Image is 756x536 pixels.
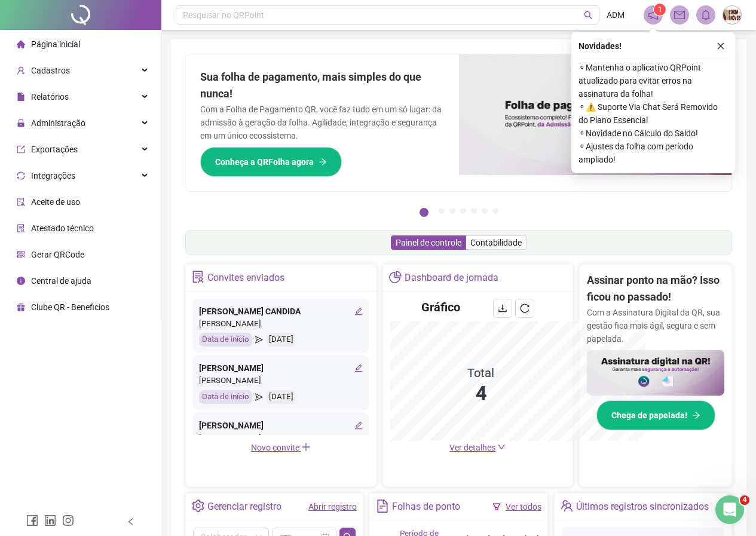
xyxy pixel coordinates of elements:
span: sync [17,171,25,180]
span: pie-chart [389,271,402,283]
span: instagram [62,514,74,526]
span: export [17,145,25,154]
span: filter [492,503,501,511]
div: [PERSON_NAME] CANDIDA [199,305,363,318]
span: Chega de papelada! [611,409,687,422]
span: search [584,11,593,20]
span: info-circle [17,277,25,285]
a: Ver detalhes down [449,443,506,452]
span: home [17,40,25,48]
span: ⚬ Ajustes da folha com período ampliado! [579,140,728,166]
span: file-text [376,500,388,512]
span: Novidades ! [579,39,622,53]
div: Gerenciar registro [207,497,281,517]
iframe: Intercom live chat [715,495,744,524]
span: arrow-right [319,158,327,166]
span: Aceite de uso [31,197,80,207]
span: setting [192,500,204,512]
div: [DATE] [266,390,296,404]
span: linkedin [44,514,56,526]
span: edit [354,307,363,316]
span: Conheça a QRFolha agora [215,155,314,169]
img: banner%2F02c71560-61a6-44d4-94b9-c8ab97240462.png [587,350,724,396]
span: ADM [607,8,625,22]
p: Com a Folha de Pagamento QR, você faz tudo em um só lugar: da admissão à geração da folha. Agilid... [200,103,445,142]
span: facebook [26,514,38,526]
span: solution [17,224,25,232]
div: [PERSON_NAME] [199,432,363,445]
span: reload [520,304,529,313]
span: mail [674,10,685,20]
button: 1 [420,208,428,217]
span: Ver detalhes [449,443,495,452]
a: Ver todos [506,502,541,512]
span: send [255,333,263,347]
a: Abrir registro [308,502,357,512]
span: gift [17,303,25,311]
span: send [255,390,263,404]
span: edit [354,364,363,372]
span: Novo convite [251,443,311,452]
span: Relatórios [31,92,69,102]
span: Contabilidade [470,238,522,247]
span: Integrações [31,171,75,180]
sup: 1 [654,4,666,16]
button: 5 [471,208,477,214]
div: [PERSON_NAME] [199,375,363,387]
span: Administração [31,118,85,128]
span: Central de ajuda [31,276,91,286]
button: 7 [492,208,498,214]
span: lock [17,119,25,127]
button: Chega de papelada! [596,400,715,430]
span: solution [192,271,204,283]
div: [PERSON_NAME] [199,419,363,432]
span: Atestado técnico [31,223,94,233]
span: download [498,304,507,313]
span: Exportações [31,145,78,154]
span: 4 [740,495,749,505]
div: Folhas de ponto [392,497,460,517]
span: file [17,93,25,101]
button: 6 [482,208,488,214]
span: Clube QR - Beneficios [31,302,109,312]
button: Conheça a QRFolha agora [200,147,342,177]
div: [PERSON_NAME] [199,362,363,375]
span: ⚬ ⚠️ Suporte Via Chat Será Removido do Plano Essencial [579,100,728,127]
div: Dashboard de jornada [405,268,498,288]
span: notification [648,10,659,20]
span: bell [700,10,711,20]
div: [DATE] [266,333,296,347]
img: 64703 [723,6,741,24]
button: 2 [439,208,445,214]
span: down [497,443,506,451]
span: Página inicial [31,39,80,49]
span: Gerar QRCode [31,250,84,259]
button: 4 [460,208,466,214]
p: Com a Assinatura Digital da QR, sua gestão fica mais ágil, segura e sem papelada. [587,306,724,345]
span: user-add [17,66,25,75]
span: 1 [658,5,662,14]
span: plus [301,442,311,452]
span: ⚬ Mantenha o aplicativo QRPoint atualizado para evitar erros na assinatura da folha! [579,61,728,100]
img: banner%2F8d14a306-6205-4263-8e5b-06e9a85ad873.png [459,54,732,175]
div: Data de início [199,390,252,404]
span: left [127,517,135,526]
span: audit [17,198,25,206]
span: edit [354,421,363,430]
span: ⚬ Novidade no Cálculo do Saldo! [579,127,728,140]
h4: Gráfico [421,299,460,316]
h2: Sua folha de pagamento, mais simples do que nunca! [200,69,445,103]
button: 3 [449,208,455,214]
span: close [717,42,725,50]
span: Painel de controle [396,238,461,247]
div: Data de início [199,333,252,347]
div: Convites enviados [207,268,284,288]
div: Últimos registros sincronizados [576,497,709,517]
h2: Assinar ponto na mão? Isso ficou no passado! [587,272,724,306]
span: arrow-right [692,411,700,419]
span: team [561,500,573,512]
div: [PERSON_NAME] [199,318,363,330]
span: qrcode [17,250,25,259]
span: Cadastros [31,66,70,75]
